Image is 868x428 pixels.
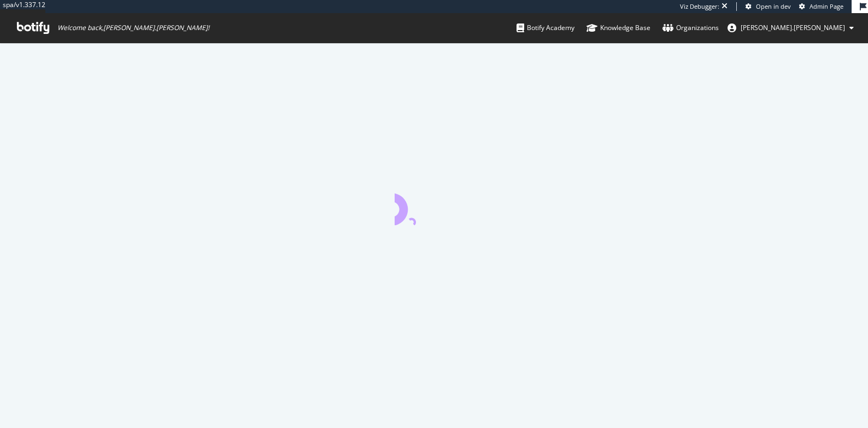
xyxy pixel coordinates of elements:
[746,2,791,11] a: Open in dev
[756,2,791,10] span: Open in dev
[719,19,863,37] button: [PERSON_NAME].[PERSON_NAME]
[517,13,574,43] a: Botify Academy
[57,24,209,32] span: Welcome back, [PERSON_NAME].[PERSON_NAME] !
[587,22,650,33] div: Knowledge Base
[517,22,574,33] div: Botify Academy
[741,23,845,32] span: emma.mcgillis
[680,2,719,11] div: Viz Debugger:
[662,13,719,43] a: Organizations
[799,2,843,11] a: Admin Page
[587,13,650,43] a: Knowledge Base
[810,2,843,10] span: Admin Page
[662,22,719,33] div: Organizations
